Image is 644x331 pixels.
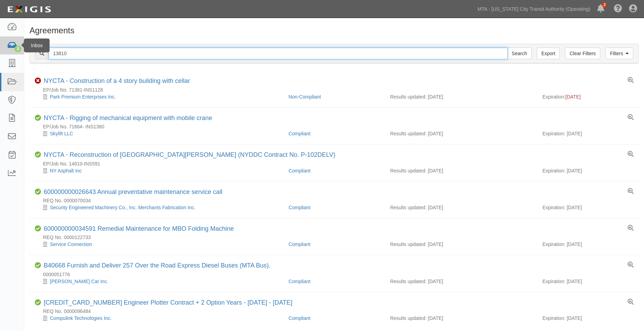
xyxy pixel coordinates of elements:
[289,205,310,210] a: Compliant
[390,130,532,137] div: Results updated: [DATE]
[35,315,283,322] div: Compulink Technologies Inc.
[44,151,335,158] a: NYCTA - Reconstruction of [GEOGRAPHIC_DATA][PERSON_NAME] (NYDDC Contract No. P-102DELV)
[35,115,41,121] i: Compliant
[44,262,271,270] div: B40668 Furnish and Deliver 257 Over the Road Express Diesel Buses (MTA Bus).
[44,188,222,196] div: 600000000026643 Annual preventative maintenance service call
[507,48,532,59] input: Search
[44,225,234,232] a: 600000000034591 Remedial Maintenance for MBO Folding Machine
[44,299,292,306] a: [CREDIT_CARD_NUMBER] Engineer Plotter Contract + 2 Option Years - [DATE] - [DATE]
[35,278,283,285] div: Prevost Car Inc.
[542,241,634,248] div: Expiration: [DATE]
[50,279,108,284] a: [PERSON_NAME] Car Inc.
[44,188,222,195] a: 600000000026643 Annual preventative maintenance service call
[390,241,532,248] div: Results updated: [DATE]
[390,278,532,285] div: Results updated: [DATE]
[390,315,532,322] div: Results updated: [DATE]
[50,205,195,210] a: Security Engineered Machinery Co., Inc. Merchants Fabrication Inc.
[50,131,73,136] a: Skylift LLC
[29,26,639,35] h1: Agreements
[537,48,560,59] a: Export
[628,114,634,121] a: View results summary
[628,151,634,158] a: View results summary
[35,167,283,174] div: NY Asphalt Inc
[289,241,310,247] a: Compliant
[50,241,92,247] a: Service Connection
[35,123,639,130] div: EP/Job No. 71664- INS1380
[289,131,310,136] a: Compliant
[628,188,634,195] a: View results summary
[542,167,634,174] div: Expiration: [DATE]
[390,93,532,100] div: Results updated: [DATE]
[50,94,116,100] a: Park Premium Enterprises Inc.
[35,234,639,241] div: REQ No. 0000122733
[628,299,634,305] a: View results summary
[5,3,53,16] img: Logo
[606,48,633,59] a: Filters
[35,299,41,306] i: Compliant
[35,204,283,211] div: Security Engineered Machinery Co., Inc. Merchants Fabrication Inc.
[542,278,634,285] div: Expiration: [DATE]
[44,262,271,269] a: B40668 Furnish and Deliver 257 Over the Road Express Diesel Buses (MTA Bus).
[289,279,310,284] a: Compliant
[49,48,508,59] input: Search
[390,204,532,211] div: Results updated: [DATE]
[614,5,622,13] i: Help Center - Complianz
[44,114,212,122] div: NYCTA - Rigging of mechanical equipment with mobile crane
[542,93,634,100] div: Expiration:
[35,189,41,195] i: Compliant
[628,225,634,231] a: View results summary
[50,315,112,321] a: Compulink Technologies Inc.
[628,262,634,268] a: View results summary
[390,167,532,174] div: Results updated: [DATE]
[35,271,639,278] div: 0000051776
[50,168,82,173] a: NY Asphalt Inc
[542,204,634,211] div: Expiration: [DATE]
[289,168,310,173] a: Compliant
[35,241,283,248] div: Service Connection
[35,308,639,315] div: REQ No. 0000096484
[35,262,41,269] i: Compliant
[35,78,41,84] i: Non-Compliant
[542,130,634,137] div: Expiration: [DATE]
[565,48,600,59] a: Clear Filters
[35,197,639,204] div: REQ No. 0000070034
[289,94,321,100] a: Non-Compliant
[474,2,594,16] a: MTA - [US_STATE] City Transit Authority (Operating)
[35,152,41,158] i: Compliant
[44,77,190,85] div: NYCTA - Construction of a 4 story building with cellar
[35,86,639,93] div: EP/Job No. 71381-INS1128
[35,160,639,167] div: EP/Job No. 14810-INS591
[35,226,41,232] i: Compliant
[289,315,310,321] a: Compliant
[44,114,212,121] a: NYCTA - Rigging of mechanical equipment with mobile crane
[44,151,335,159] div: NYCTA - Reconstruction of Del Valle Square (NYDDC Contract No. P-102DELV)
[44,225,234,233] div: 600000000034591 Remedial Maintenance for MBO Folding Machine
[542,315,634,322] div: Expiration: [DATE]
[44,77,190,84] a: NYCTA - Construction of a 4 story building with cellar
[14,46,22,52] div: 3
[565,94,581,100] span: [DATE]
[628,77,634,84] a: View results summary
[44,299,292,307] div: 600000000031256 Engineer Plotter Contract + 2 Option Years - February 1st, 2023 - January 31, 2028
[24,39,50,52] div: Inbox
[35,130,283,137] div: Skylift LLC
[35,93,283,100] div: Park Premium Enterprises Inc.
